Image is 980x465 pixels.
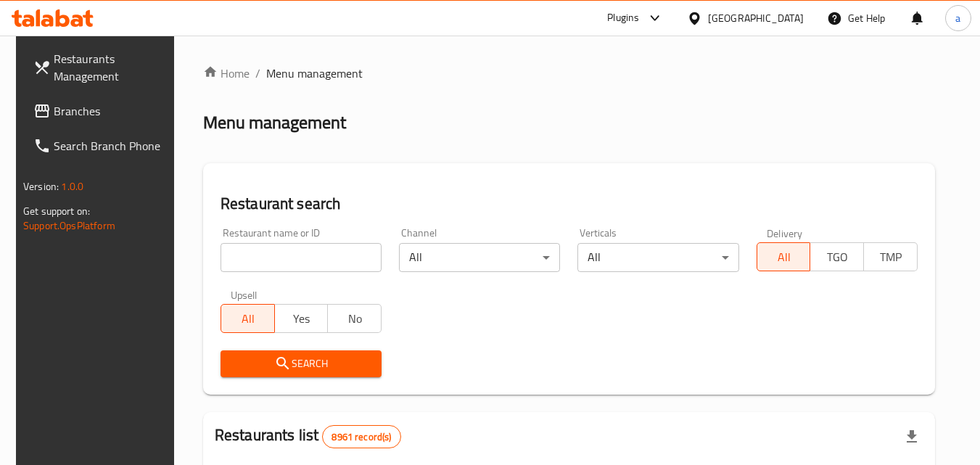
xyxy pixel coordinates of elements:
span: Search [232,355,370,373]
div: Export file [894,419,929,454]
li: / [255,65,260,82]
span: All [227,308,269,329]
a: Branches [22,94,180,128]
span: Version: [23,177,59,196]
span: Restaurants Management [54,50,168,85]
button: No [327,304,382,333]
label: Delivery [767,228,803,238]
h2: Restaurant search [221,193,918,215]
button: Search [221,350,382,377]
div: Total records count [322,425,400,448]
span: TMP [870,247,912,268]
span: TGO [816,247,858,268]
span: No [334,308,376,329]
button: Yes [274,304,329,333]
span: Search Branch Phone [54,137,168,155]
input: Search for restaurant name or ID.. [221,243,382,272]
span: Menu management [266,65,363,82]
a: Restaurants Management [22,41,180,94]
button: TGO [810,242,864,271]
div: [GEOGRAPHIC_DATA] [708,10,804,26]
span: 8961 record(s) [323,430,400,444]
div: All [399,243,560,272]
div: All [577,243,738,272]
span: 1.0.0 [61,177,83,196]
button: TMP [863,242,918,271]
button: All [757,242,811,271]
label: Upsell [231,289,258,300]
span: All [763,247,805,268]
span: Get support on: [23,202,90,221]
span: Yes [281,308,323,329]
div: Plugins [607,9,639,27]
a: Home [203,65,250,82]
h2: Menu management [203,111,346,134]
a: Support.OpsPlatform [23,216,115,235]
h2: Restaurants list [215,424,401,448]
span: Branches [54,102,168,120]
nav: breadcrumb [203,65,935,82]
span: a [955,10,960,26]
button: All [221,304,275,333]
a: Search Branch Phone [22,128,180,163]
